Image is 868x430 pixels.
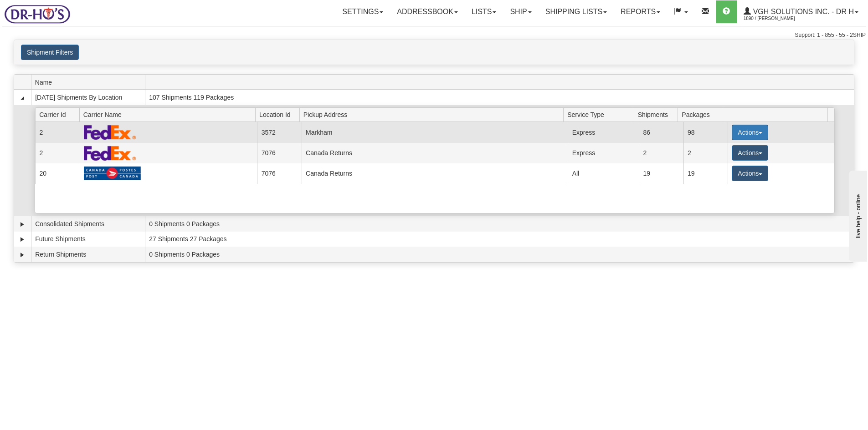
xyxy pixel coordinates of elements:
span: Shipments [638,107,678,121]
td: Future Shipments [31,232,145,247]
td: 27 Shipments 27 Packages [145,232,854,247]
td: Consolidated Shipments [31,216,145,232]
button: Actions [732,145,768,161]
img: logo1890.jpg [2,2,72,25]
td: 7076 [257,143,301,163]
td: [DATE] Shipments By Location [31,90,145,105]
td: Return Shipments [31,247,145,262]
span: 1890 / [PERSON_NAME] [744,14,812,23]
td: 86 [639,122,683,142]
div: live help - online [7,8,84,15]
a: Expand [18,220,27,229]
td: 107 Shipments 119 Packages [145,90,854,105]
span: Packages [682,107,722,121]
a: Expand [18,235,27,244]
span: Pickup Address [303,107,564,121]
td: 2 [683,143,728,163]
span: Service Type [567,107,634,121]
td: Canada Returns [302,143,568,163]
span: VGH Solutions Inc. - Dr H [751,8,854,15]
td: 0 Shipments 0 Packages [145,216,854,232]
td: 0 Shipments 0 Packages [145,247,854,262]
span: Carrier Name [83,107,256,121]
a: Shipping lists [539,0,614,23]
a: Addressbook [390,0,465,23]
td: 98 [683,122,728,142]
td: Markham [302,122,568,142]
a: Lists [465,0,503,23]
td: Canada Returns [302,163,568,184]
a: Ship [503,0,538,23]
a: Collapse [18,93,27,102]
td: 19 [639,163,683,184]
td: Express [568,122,639,142]
td: 7076 [257,163,301,184]
span: Carrier Id [39,107,79,121]
button: Actions [732,125,768,140]
img: Canada Post [84,166,141,181]
div: Support: 1 - 855 - 55 - 2SHIP [2,31,866,39]
a: Settings [335,0,390,23]
td: 19 [683,163,728,184]
td: All [568,163,639,184]
td: 3572 [257,122,301,142]
span: Name [35,75,145,89]
td: 2 [35,143,79,163]
td: 2 [639,143,683,163]
td: 2 [35,122,79,142]
span: Location Id [259,107,299,121]
img: FedEx Express® [84,125,136,140]
td: Express [568,143,639,163]
td: 20 [35,163,79,184]
a: Expand [18,250,27,259]
a: VGH Solutions Inc. - Dr H 1890 / [PERSON_NAME] [737,0,865,23]
button: Shipment Filters [21,45,79,60]
a: Reports [614,0,667,23]
img: FedEx Express® [84,146,136,161]
iframe: chat widget [847,168,867,261]
button: Actions [732,166,768,181]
